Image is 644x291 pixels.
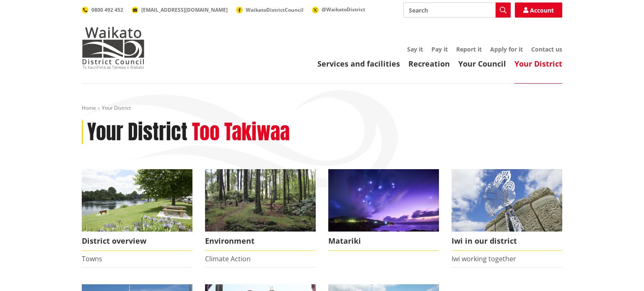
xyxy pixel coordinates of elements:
a: Turangawaewae Ngaruawahia Iwi in our district [452,169,562,251]
span: 0800 492 452 [91,6,123,13]
nav: breadcrumb [82,105,562,112]
img: Waikato District Council - Te Kaunihera aa Takiwaa o Waikato [82,27,145,69]
a: Matariki [328,169,439,251]
a: Your District [514,59,562,69]
a: WaikatoDistrictCouncil [236,6,304,13]
a: Report it [456,45,482,53]
h2: Too Takiwaa [192,120,290,144]
a: Contact us [531,45,562,53]
span: @WaikatoDistrict [322,6,365,13]
span: [EMAIL_ADDRESS][DOMAIN_NAME] [141,6,228,13]
span: Iwi in our district [452,232,562,251]
a: Iwi working together [452,254,516,263]
a: Say it [407,45,423,53]
img: Matariki over Whiaangaroa [328,169,439,232]
a: Ngaruawahia 0015 District overview [82,169,192,251]
a: @WaikatoDistrict [312,6,365,13]
span: Environment [205,232,316,251]
a: Your Council [458,59,506,69]
a: 0800 492 452 [82,6,123,13]
a: Home [82,104,96,111]
a: Towns [82,254,102,263]
a: Pay it [431,45,448,53]
a: Apply for it [490,45,523,53]
img: Ngaruawahia 0015 [82,169,192,232]
a: Services and facilities [317,59,400,69]
img: Turangawaewae Ngaruawahia [452,169,562,232]
a: Recreation [408,59,450,69]
span: Your District [102,104,131,111]
h1: Your District [87,120,187,144]
span: WaikatoDistrictCouncil [246,6,304,13]
a: Climate Action [205,254,251,263]
span: District overview [82,232,192,251]
img: biodiversity- Wright's Bush_16x9 crop [205,169,316,232]
a: Environment [205,169,316,251]
a: Account [515,3,562,18]
a: [EMAIL_ADDRESS][DOMAIN_NAME] [132,6,228,13]
input: Search input [403,3,511,18]
span: Matariki [328,232,439,251]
